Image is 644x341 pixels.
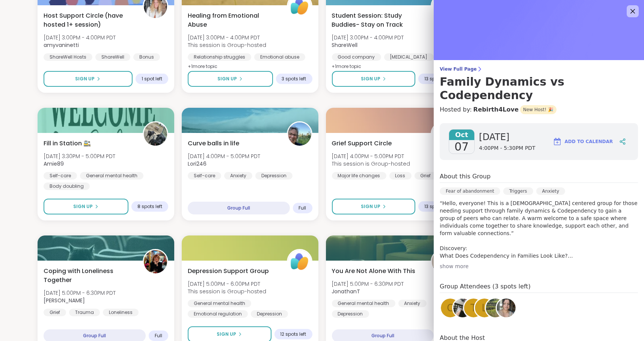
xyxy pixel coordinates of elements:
[440,75,638,102] h3: Family Dynamics vs Codependency
[44,172,77,180] div: Self-care
[479,131,535,143] span: [DATE]
[188,267,269,276] span: Depression Support Group
[454,140,469,154] span: 07
[44,71,133,87] button: Sign Up
[188,34,266,41] span: [DATE] 3:00PM - 4:00PM PDT
[224,172,252,180] div: Anxiety
[144,122,167,146] img: Amie89
[565,138,613,145] span: Add to Calendar
[553,137,562,146] img: ShareWell Logomark
[536,187,565,195] div: Anxiety
[142,76,162,82] span: 1 spot left
[95,53,130,61] div: ShareWell
[188,53,251,61] div: Relationship struggles
[549,133,616,151] button: Add to Calendar
[463,297,484,318] a: t
[188,41,266,49] span: This session is Group-hosted
[73,203,93,210] span: Sign Up
[449,130,474,140] span: Oct
[473,105,519,114] a: Rebirth4Love
[188,310,248,318] div: Emotional regulation
[361,203,380,210] span: Sign Up
[332,172,386,180] div: Major life changes
[332,280,404,288] span: [DATE] 5:00PM - 6:30PM PDT
[520,105,557,114] span: New Host! 🎉
[440,282,638,293] h4: Group Attendees (3 spots left)
[332,139,392,148] span: Grief Support Circle
[44,160,64,167] b: Amie89
[44,199,128,214] button: Sign Up
[44,139,91,148] span: Fill in Station 🚉
[188,202,290,214] div: Group Full
[133,53,160,61] div: Bonus
[440,263,638,270] div: show more
[432,122,455,146] img: ShareWell
[299,205,306,211] span: Full
[251,310,288,318] div: Depression
[188,11,279,29] span: Healing from Emotional Abuse
[479,145,535,152] span: 4:00PM - 5:30PM PDT
[496,297,517,318] a: Emma87
[471,301,477,315] span: t
[332,288,360,295] b: JonathanT
[188,280,266,288] span: [DATE] 5:00PM - 6:00PM PDT
[144,250,167,273] img: Judy
[282,76,306,82] span: 3 spots left
[255,172,293,180] div: Depression
[485,297,506,318] a: Coco99
[440,66,638,72] span: View Full Page
[398,300,427,307] div: Anxiety
[69,309,100,316] div: Trauma
[384,53,434,61] div: [MEDICAL_DATA]
[497,299,516,317] img: Emma87
[482,301,487,315] span: l
[440,297,461,318] a: c
[137,204,162,210] span: 8 spots left
[332,11,423,29] span: Student Session: Study Buddies- Stay on Track
[188,172,221,180] div: Self-care
[44,152,115,160] span: [DATE] 3:30PM - 5:00PM PDT
[332,53,381,61] div: Good company
[332,71,416,87] button: Sign Up
[332,160,410,167] span: This session is Group-hosted
[44,289,116,297] span: [DATE] 5:00PM - 6:30PM PDT
[44,183,90,190] div: Body doubling
[332,41,358,49] b: ShareWell
[44,11,134,29] span: Host Support Circle (have hosted 1+ session)
[503,187,533,195] div: Triggers
[254,53,305,61] div: Emotional abuse
[440,199,638,260] p: “Hello, everyone! This is a [DEMOGRAPHIC_DATA] centered group for those needing support through f...
[44,267,134,285] span: Coping with Loneliness Together
[440,105,638,114] h4: Hosted by:
[474,297,495,318] a: l
[332,310,369,318] div: Depression
[440,172,490,181] h4: About this Group
[80,172,143,180] div: General mental health
[188,160,207,167] b: Lori246
[288,250,311,273] img: ShareWell
[281,331,306,337] span: 12 spots left
[361,75,380,82] span: Sign Up
[188,71,273,87] button: Sign Up
[332,199,416,214] button: Sign Up
[217,331,236,338] span: Sign Up
[453,299,472,317] img: huggy
[432,250,455,273] img: JonathanT
[188,288,266,295] span: This session is Group-hosted
[188,139,239,148] span: Curve balls in life
[415,172,437,180] div: Grief
[332,34,404,41] span: [DATE] 3:00PM - 4:00PM PDT
[332,152,410,160] span: [DATE] 4:00PM - 5:00PM PDT
[424,76,450,82] span: 13 spots left
[217,75,237,82] span: Sign Up
[424,204,450,210] span: 13 spots left
[44,309,66,316] div: Grief
[440,187,500,195] div: Fear of abandonment
[332,300,395,307] div: General mental health
[188,152,260,160] span: [DATE] 4:00PM - 5:00PM PDT
[440,66,638,102] a: View Full PageFamily Dynamics vs Codependency
[486,299,505,317] img: Coco99
[332,267,416,276] span: You Are Not Alone With This
[155,333,162,339] span: Full
[447,301,454,315] span: c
